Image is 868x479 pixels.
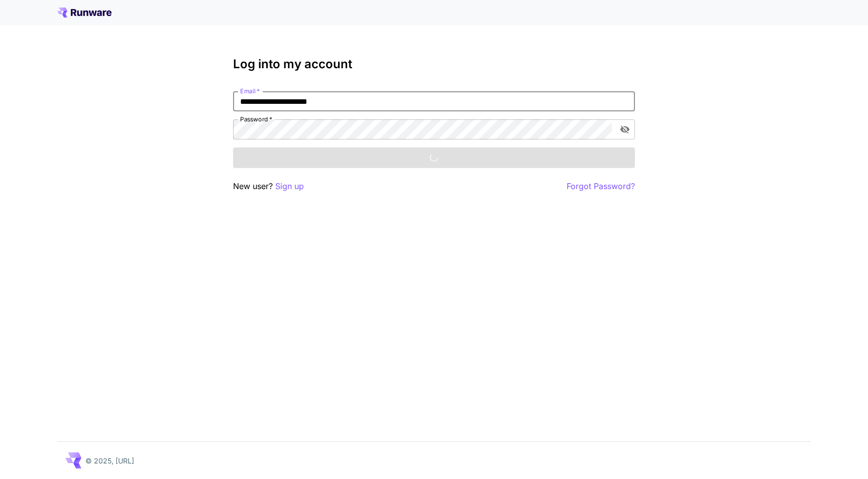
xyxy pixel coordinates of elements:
p: © 2025, [URL] [85,455,134,466]
button: Sign up [275,180,304,193]
h3: Log into my account [233,57,635,71]
button: Forgot Password? [567,180,635,193]
label: Password [240,115,272,123]
label: Email [240,87,260,95]
button: toggle password visibility [616,120,634,138]
p: New user? [233,180,304,193]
